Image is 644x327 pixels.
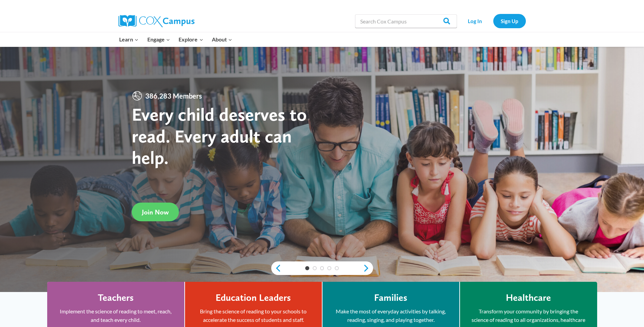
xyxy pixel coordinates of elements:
[374,292,407,304] h4: Families
[216,292,291,304] h4: Education Leaders
[179,35,203,44] span: Explore
[355,14,457,28] input: Search Cox Campus
[460,14,490,28] a: Log In
[271,264,281,272] a: previous
[493,14,526,28] a: Sign Up
[132,103,307,168] strong: Every child deserves to read. Every adult can help.
[143,90,205,101] span: 386,283 Members
[147,35,170,44] span: Engage
[271,261,373,275] div: content slider buttons
[305,266,309,270] a: 1
[506,292,551,304] h4: Healthcare
[115,32,237,47] nav: Primary Navigation
[335,266,339,270] a: 5
[132,203,179,221] a: Join Now
[333,307,449,324] p: Make the most of everyday activities by talking, reading, singing, and playing together.
[57,307,174,324] p: Implement the science of reading to meet, reach, and teach every child.
[320,266,324,270] a: 3
[142,208,169,216] span: Join Now
[119,35,139,44] span: Learn
[212,35,232,44] span: About
[460,14,526,28] nav: Secondary Navigation
[118,15,195,27] img: Cox Campus
[327,266,331,270] a: 4
[363,264,373,272] a: next
[98,292,134,304] h4: Teachers
[313,266,317,270] a: 2
[195,307,312,324] p: Bring the science of reading to your schools to accelerate the success of students and staff.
